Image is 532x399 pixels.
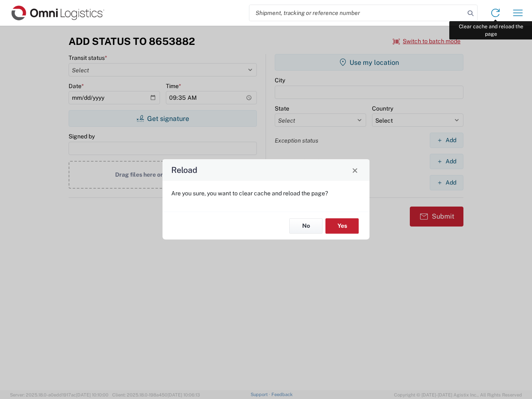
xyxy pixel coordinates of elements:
button: No [289,218,323,234]
button: Close [349,164,361,176]
input: Shipment, tracking or reference number [249,5,465,21]
button: Yes [325,218,359,234]
h4: Reload [171,164,197,176]
p: Are you sure, you want to clear cache and reload the page? [171,190,361,197]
